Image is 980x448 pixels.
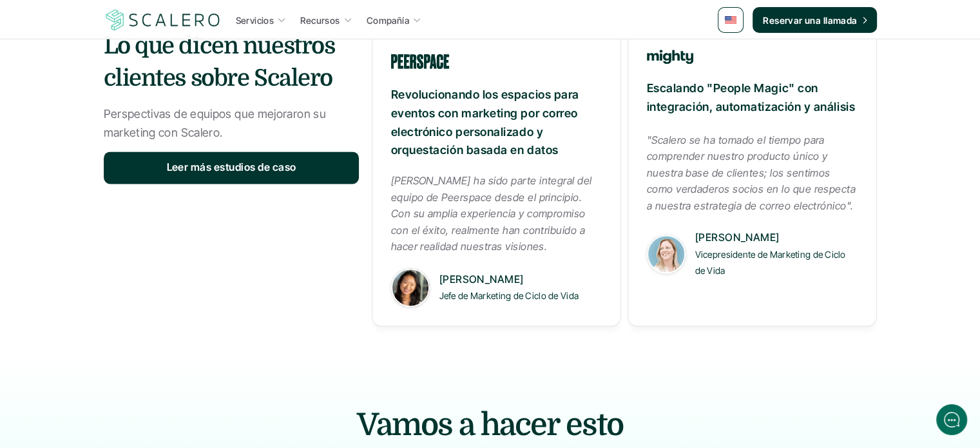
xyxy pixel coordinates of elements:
[104,151,359,184] a: Leer más estudios de caso
[94,365,177,375] font: Funcionamos con Gist
[104,107,329,139] font: Perspectivas de equipos que mejoraron su marketing con Scalero.
[391,174,595,253] font: [PERSON_NAME] ha sido parte integral del equipo de Peerspace desde el principio. Con su amplia ex...
[78,179,160,189] font: Nueva conversación
[104,8,222,32] a: Logotipo de la empresa Scalero
[300,15,340,26] font: Recursos
[753,7,876,33] a: Reservar una llamada
[166,161,296,174] font: Leer más estudios de caso
[19,86,228,168] font: Háganos saber si podemos ayudarle con el marketing del ciclo de vida.
[763,15,857,26] font: Reservar una llamada
[695,249,848,276] font: Vicepresidente de Marketing de Ciclo de Vida
[695,231,780,244] font: [PERSON_NAME]
[391,88,582,157] font: Revolucionando los espacios para eventos con marketing por correo electrónico personalizado y orq...
[439,290,579,301] font: Jefe de Marketing de Ciclo de Vida
[628,30,877,326] a: Escalando "People Magic" con integración, automatización y análisis"Scalero se ha tomado el tiemp...
[647,133,859,212] font: "Scalero se ha tomado el tiempo para comprender nuestro producto único y nuestra base de clientes...
[372,30,621,326] a: Revolucionando los espacios para eventos con marketing por correo electrónico personalizado y orq...
[236,15,274,26] font: Servicios
[647,81,856,113] font: Escalando "People Magic" con integración, automatización y análisis
[936,404,967,435] iframe: iframe de burbuja de Gist Messenger
[20,171,238,197] button: Nueva conversación
[439,273,524,286] font: [PERSON_NAME]
[19,63,410,83] font: ¡Hola! [PERSON_NAME][GEOGRAPHIC_DATA].
[367,15,409,26] font: Compañía
[104,8,222,32] img: Logotipo de la empresa Scalero
[357,407,623,443] font: Vamos a hacer esto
